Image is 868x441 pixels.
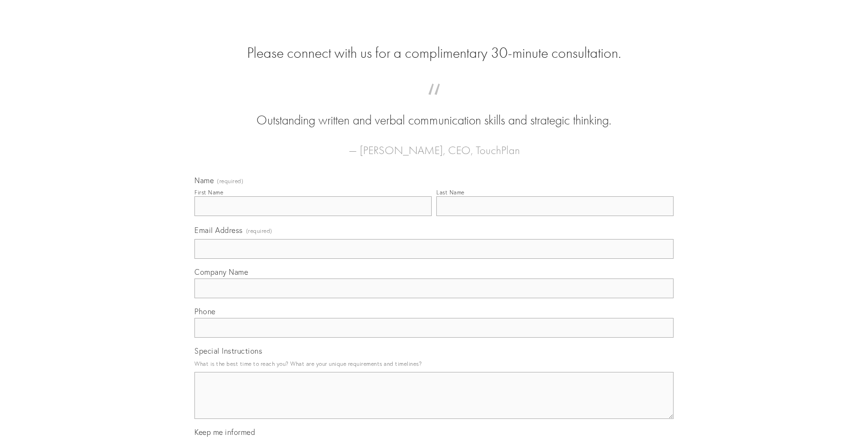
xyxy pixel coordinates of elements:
p: What is the best time to reach you? What are your unique requirements and timelines? [194,357,674,370]
span: Special Instructions [194,346,262,356]
span: Email Address [194,225,243,235]
span: (required) [246,224,272,237]
span: Company Name [194,267,248,277]
div: Last Name [436,189,465,196]
div: First Name [194,189,223,196]
span: Phone [194,307,216,316]
blockquote: Outstanding written and verbal communication skills and strategic thinking. [209,93,659,130]
span: “ [209,93,659,111]
span: (required) [217,178,243,184]
span: Keep me informed [194,427,255,437]
figcaption: — [PERSON_NAME], CEO, TouchPlan [209,130,659,160]
h2: Please connect with us for a complimentary 30-minute consultation. [194,44,674,62]
span: Name [194,176,214,185]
